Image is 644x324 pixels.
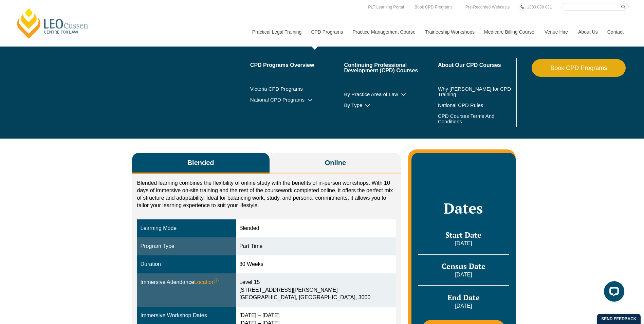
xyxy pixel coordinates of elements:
a: Practice Management Course [348,17,420,47]
span: Start Date [445,230,481,240]
a: Pre-Recorded Webcasts [464,3,512,11]
a: [PERSON_NAME] Centre for Law [15,7,90,39]
a: National CPD Rules [438,103,515,108]
a: National CPD Programs [250,97,344,103]
div: Part Time [239,242,393,250]
a: Book CPD Programs [532,59,626,77]
div: Level 15 [STREET_ADDRESS][PERSON_NAME] [GEOGRAPHIC_DATA], [GEOGRAPHIC_DATA], 3000 [239,278,393,302]
span: Census Date [442,261,485,271]
a: Book CPD Programs [413,3,454,11]
a: Medicare Billing Course [479,17,539,47]
iframe: LiveChat chat widget [599,278,627,307]
h2: Dates [418,200,509,217]
p: [DATE] [418,302,509,310]
span: 1300 039 031 [527,5,552,10]
span: Location [194,278,219,286]
a: Traineeship Workshops [420,17,479,47]
a: PLT Learning Portal [366,3,406,11]
div: Immersive Workshop Dates [141,312,233,320]
div: Program Type [141,242,233,250]
div: Blended [239,224,393,232]
div: Learning Mode [141,224,233,232]
a: Contact [602,17,629,47]
a: Venue Hire [539,17,573,47]
div: Immersive Attendance [141,278,233,286]
span: Online [325,158,346,167]
div: 30 Weeks [239,260,393,268]
a: 1300 039 031 [525,3,553,11]
a: By Practice Area of Law [344,92,438,97]
sup: ⓘ [215,278,219,283]
span: Blended [187,158,214,167]
a: Continuing Professional Development (CPD) Courses [344,62,438,73]
a: About Our CPD Courses [438,62,515,68]
a: Practical Legal Training [247,17,306,47]
span: End Date [447,292,480,302]
a: CPD Courses Terms And Conditions [438,113,498,124]
a: Victoria CPD Programs [250,86,344,92]
p: [DATE] [418,240,509,247]
a: About Us [573,17,602,47]
div: Duration [141,260,233,268]
a: CPD Programs Overview [250,62,344,68]
p: [DATE] [418,271,509,278]
a: By Type [344,103,438,108]
a: CPD Programs [306,17,347,47]
p: Blended learning combines the flexibility of online study with the benefits of in-person workshop... [137,179,397,209]
a: Why [PERSON_NAME] for CPD Training [438,86,515,97]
